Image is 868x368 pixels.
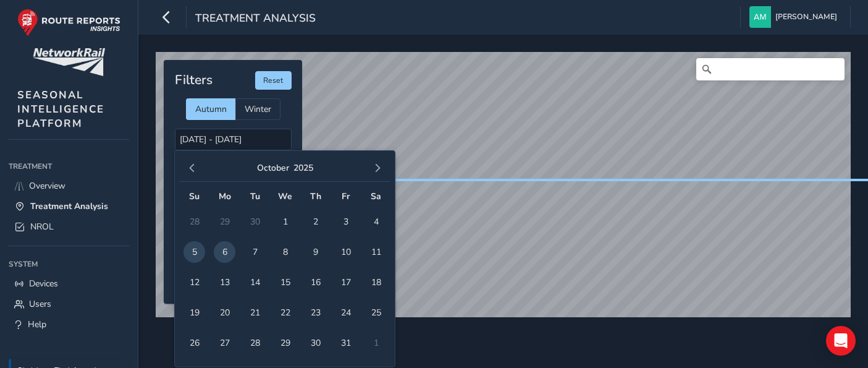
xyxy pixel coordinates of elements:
button: 2025 [293,162,313,174]
span: Fr [342,190,350,202]
div: Open Intercom Messenger [826,326,856,356]
span: 27 [214,332,235,354]
span: SEASONAL INTELLIGENCE PLATFORM [17,88,104,131]
span: 26 [183,332,205,354]
span: 14 [244,272,266,293]
canvas: Map [156,52,851,328]
span: 23 [305,302,326,323]
span: 17 [335,272,356,293]
span: 22 [274,302,296,323]
span: Mo [219,190,231,202]
span: Su [189,190,200,202]
h4: Filters [175,72,213,88]
span: 5 [183,241,205,263]
span: Treatment Analysis [195,11,316,28]
span: 31 [335,332,356,354]
a: Treatment Analysis [9,196,129,216]
span: 21 [244,302,266,323]
span: 12 [183,272,205,293]
span: 11 [365,241,387,263]
a: Overview [9,176,129,196]
span: 25 [365,302,387,323]
span: 18 [365,272,387,293]
a: NROL [9,216,129,237]
span: 7 [244,241,266,263]
div: Autumn [186,98,235,120]
button: Reset [255,71,292,90]
span: We [278,190,292,202]
img: customer logo [33,48,105,76]
span: NROL [30,221,54,233]
span: Autumn [195,103,227,115]
span: 8 [274,241,296,263]
div: Winter [235,98,280,120]
button: [PERSON_NAME] [749,6,841,28]
img: diamond-layout [749,6,771,28]
span: 30 [305,332,326,354]
span: Sa [371,190,381,202]
span: 2 [305,211,326,233]
span: 1 [274,211,296,233]
a: Users [9,294,129,314]
a: Help [9,314,129,335]
span: 16 [305,272,326,293]
span: 15 [274,272,296,293]
span: Devices [29,278,58,289]
span: Tu [250,190,260,202]
span: Overview [29,180,65,192]
a: Devices [9,273,129,294]
div: System [9,255,129,273]
span: 6 [214,241,235,263]
span: 29 [274,332,296,354]
span: 3 [335,211,356,233]
button: October [257,162,289,174]
span: 19 [183,302,205,323]
span: 24 [335,302,356,323]
span: 13 [214,272,235,293]
span: Winter [245,103,271,115]
div: Treatment [9,157,129,176]
span: 4 [365,211,387,233]
span: 28 [244,332,266,354]
span: Help [28,319,46,330]
span: 20 [214,302,235,323]
span: Treatment Analysis [30,200,108,212]
span: [PERSON_NAME] [775,6,837,28]
span: 10 [335,241,356,263]
span: Th [310,190,321,202]
span: 9 [305,241,326,263]
input: Search [696,58,845,80]
span: Users [29,298,51,310]
img: rr logo [17,9,120,36]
